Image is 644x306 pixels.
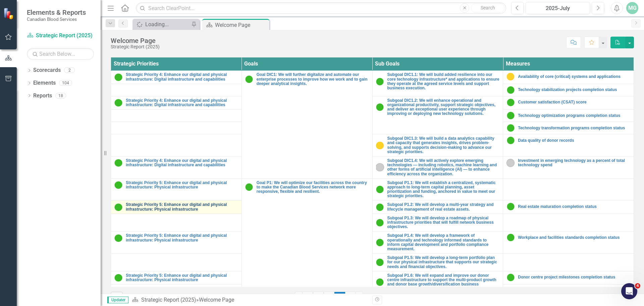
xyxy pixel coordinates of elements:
[111,201,242,214] td: Double-Click to Edit Right Click for Context Menu
[387,98,500,116] a: Subgoal DIC1.2: We will enhance operational and organizational productivity, support strategic ob...
[126,181,238,189] a: Strategic Priority 5: Enhance our digital and physical infrastructure: Physical infrastructure
[33,67,61,74] a: Scorecards
[506,112,515,120] img: On Target
[126,98,238,107] a: Strategic Priority 4: Enhance our digital and physical infrastructure: Digital infrastructure and...
[126,73,238,81] a: Strategic Priority 4: Enhance our digital and physical infrastructure: Digital infrastructure and...
[55,93,66,98] div: 18
[302,292,313,303] a: 1
[33,79,56,87] a: Elements
[526,2,590,14] button: 2025-July
[387,159,500,176] a: Subgoal DIC1.4: We will actively explore emerging technologies — including robotics, machine lear...
[387,233,500,251] a: Subgoal P1.4: We will develop a framework of operationally and technology informed standards to i...
[126,273,238,282] a: Strategic Priority 5: Enhance our digital and physical infrastructure: Physical infrastructure
[257,181,369,194] a: Goal P1: We will optimize our facilities across the country to make the Canadian Blood Services n...
[3,7,15,19] img: ClearPoint Strategy
[518,88,630,92] a: Technology stabilization projects completion status
[132,296,367,304] div: »
[372,231,503,254] td: Double-Click to Edit Right Click for Context Menu
[114,274,122,282] img: On Target
[245,75,253,83] img: On Target
[471,3,504,13] button: Search
[506,98,515,106] img: On Target
[114,203,122,211] img: On Target
[134,20,190,29] a: Loading...
[376,78,384,86] img: On Target
[376,185,384,193] img: On Target
[387,73,500,90] a: Subgoal DIC1.1: We will build added resilience into our core technology infrastructure* and appli...
[145,20,190,29] div: Loading...
[111,96,242,109] td: Double-Click to Edit Right Click for Context Menu
[27,16,86,22] small: Canadian Blood Services
[372,214,503,231] td: Double-Click to Edit Right Click for Context Menu
[376,238,384,247] img: On Target
[376,278,384,286] img: On Target
[518,235,630,240] a: Workplace and facilities standards completion status
[372,134,503,157] td: Double-Click to Edit Right Click for Context Menu
[376,203,384,211] img: On Target
[506,124,515,132] img: On Target
[387,136,500,154] a: Subgoal DIC1.3: We will build a data analytics capability and capacity that generates insights, d...
[199,297,234,303] div: Welcome Page
[503,84,634,96] td: Double-Click to Edit Right Click for Context Menu
[518,138,630,143] a: Data quality of donor records
[376,141,384,149] img: Caution
[111,271,242,284] td: Double-Click to Edit Right Click for Context Menu
[27,32,94,40] a: Strategic Report (2025)
[111,37,160,44] div: Welcome Page
[503,271,634,284] td: Double-Click to Edit Right Click for Context Menu
[503,71,634,84] td: Double-Click to Edit Right Click for Context Menu
[626,2,638,14] div: MG
[126,203,238,211] a: Strategic Priority 5: Enhance our digital and physical infrastructure: Physical infrastructure
[33,92,52,100] a: Reports
[481,5,495,10] span: Search
[506,233,515,242] img: On Target
[506,273,515,281] img: On Target
[506,136,515,144] img: On Target
[372,271,503,298] td: Double-Click to Edit Right Click for Context Menu
[372,156,503,178] td: Double-Click to Edit Right Click for Context Menu
[114,181,122,189] img: On Target
[372,178,503,201] td: Double-Click to Edit Right Click for Context Menu
[503,231,634,254] td: Double-Click to Edit Right Click for Context Menu
[111,71,242,84] td: Double-Click to Edit Right Click for Context Menu
[503,201,634,214] td: Double-Click to Edit Right Click for Context Menu
[635,283,640,289] span: 4
[518,275,630,279] a: Donor centre project milestones completion status
[376,103,384,111] img: On Target
[376,258,384,266] img: On Target
[241,71,372,178] td: Double-Click to Edit Right Click for Context Menu
[376,219,384,227] img: On Target
[111,178,242,201] td: Double-Click to Edit Right Click for Context Menu
[126,159,238,167] a: Strategic Priority 4: Enhance our digital and physical infrastructure: Digital infrastructure and...
[372,201,503,214] td: Double-Click to Edit Right Click for Context Menu
[114,99,122,107] img: On Target
[111,156,242,178] td: Double-Click to Edit Right Click for Context Menu
[126,233,238,242] a: Strategic Priority 5: Enhance our digital and physical infrastructure: Physical infrastructure
[506,86,515,94] img: On Target
[518,126,630,130] a: Technology transformation programs completion status
[503,122,634,134] td: Double-Click to Edit Right Click for Context Menu
[241,178,372,298] td: Double-Click to Edit Right Click for Context Menu
[503,156,634,178] td: Double-Click to Edit Right Click for Context Menu
[372,96,503,134] td: Double-Click to Edit Right Click for Context Menu
[136,2,506,14] input: Search ClearPoint...
[257,73,369,86] a: Goal DIC1: We will further digitalize and automate our enterprise processes to improve how we wor...
[518,75,630,79] a: Availability of core (critical) systems and applications
[621,283,637,299] iframe: Intercom live chat
[518,159,630,167] a: Investment in emerging technology as a percent of total technology spend
[372,71,503,96] td: Double-Click to Edit Right Click for Context Menu
[324,292,334,303] a: 3
[64,68,75,73] div: 2
[518,114,630,118] a: Technology optimization programs completion status
[59,80,72,86] div: 104
[503,285,634,298] td: Double-Click to Edit Right Click for Context Menu
[114,73,122,81] img: On Target
[215,21,268,29] div: Welcome Page
[107,297,128,303] span: Updater
[27,8,86,16] span: Elements & Reports
[506,159,515,167] img: No Information
[503,134,634,157] td: Double-Click to Edit Right Click for Context Menu
[506,73,515,81] img: Caution
[387,203,500,211] a: Subgoal P1.2: We will develop a multi-year strategy and lifecycle management of real estate assets.
[387,256,500,269] a: Subgoal P1.5: We will develop a long-term portfolio plan for our physical infrastructure that sup...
